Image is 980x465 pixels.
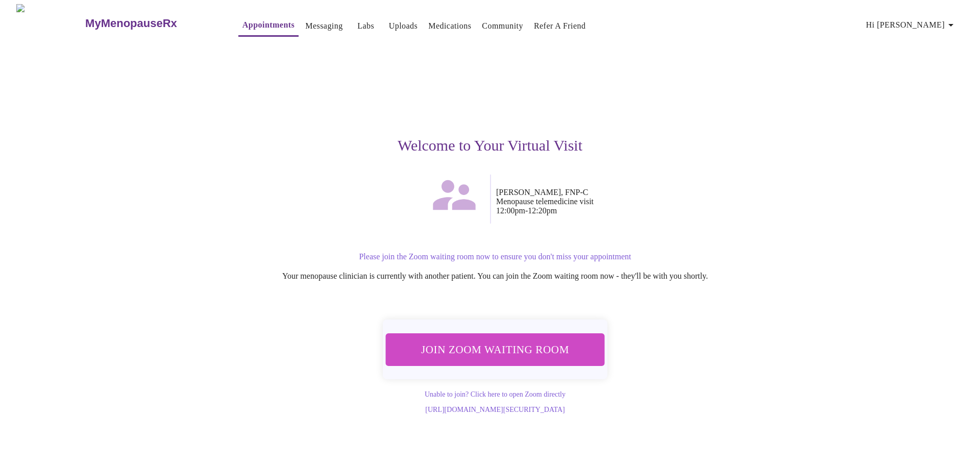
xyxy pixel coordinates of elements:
a: Community [482,19,523,33]
span: Join Zoom Waiting Room [399,340,591,359]
button: Hi [PERSON_NAME] [862,15,961,35]
p: Your menopause clinician is currently with another patient. You can join the Zoom waiting room no... [186,272,804,281]
button: Join Zoom Waiting Room [386,333,605,365]
p: Please join the Zoom waiting room now to ensure you don't miss your appointment [186,252,804,261]
button: Labs [350,16,382,36]
a: MyMenopauseRx [84,6,218,41]
button: Refer a Friend [530,16,590,36]
a: Appointments [242,18,295,32]
a: Uploads [389,19,418,33]
p: [PERSON_NAME], FNP-C Menopause telemedicine visit 12:00pm - 12:20pm [496,188,804,215]
h3: MyMenopauseRx [85,17,177,30]
span: Hi [PERSON_NAME] [866,18,957,32]
a: Refer a Friend [534,19,586,33]
a: Medications [428,19,471,33]
h3: Welcome to Your Virtual Visit [176,137,804,154]
img: MyMenopauseRx Logo [16,4,84,42]
button: Uploads [385,16,422,36]
a: [URL][DOMAIN_NAME][SECURITY_DATA] [425,406,565,413]
button: Messaging [301,16,347,36]
button: Appointments [238,15,299,37]
a: Messaging [305,19,342,33]
a: Unable to join? Click here to open Zoom directly [425,390,566,398]
button: Community [478,16,527,36]
a: Labs [357,19,374,33]
button: Medications [424,16,475,36]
